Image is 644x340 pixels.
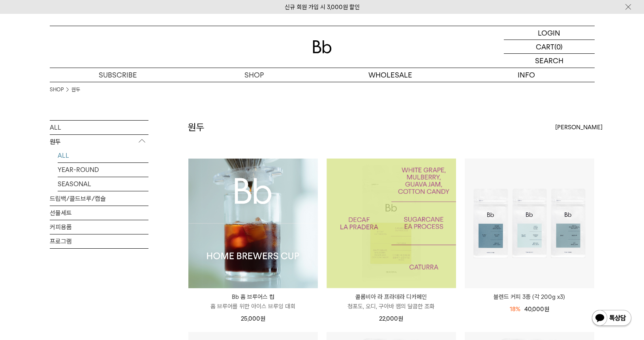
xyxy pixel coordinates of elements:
[50,121,148,134] a: ALL
[50,68,186,82] a: SUBSCRIBE
[538,26,560,40] p: LOGIN
[465,292,594,302] a: 블렌드 커피 3종 (각 200g x3)
[544,306,549,313] span: 원
[260,315,265,322] span: 원
[458,68,595,82] p: INFO
[188,159,318,288] img: 1000001223_add2_021.jpg
[50,135,148,149] p: 원두
[504,26,595,40] a: LOGIN
[327,292,456,311] a: 콜롬비아 라 프라데라 디카페인 청포도, 오디, 구아바 잼의 달콤한 조화
[241,315,265,322] span: 25,000
[50,234,148,248] a: 프로그램
[591,309,632,328] img: 카카오톡 채널 1:1 채팅 버튼
[50,206,148,220] a: 선물세트
[327,302,456,311] p: 청포도, 오디, 구아바 잼의 달콤한 조화
[186,68,322,82] a: SHOP
[465,159,594,288] img: 블렌드 커피 3종 (각 200g x3)
[50,86,64,94] a: SHOP
[285,4,360,11] a: 신규 회원 가입 시 3,000원 할인
[188,302,318,311] p: 홈 브루어를 위한 아이스 브루잉 대회
[327,159,456,288] a: 콜롬비아 라 프라데라 디카페인
[554,40,563,53] p: (0)
[188,292,318,311] a: Bb 홈 브루어스 컵 홈 브루어를 위한 아이스 브루잉 대회
[313,40,332,53] img: 로고
[188,292,318,302] p: Bb 홈 브루어스 컵
[58,149,148,162] a: ALL
[536,40,554,53] p: CART
[58,177,148,191] a: SEASONAL
[188,121,205,134] h2: 원두
[188,159,318,288] a: Bb 홈 브루어스 컵
[58,163,148,177] a: YEAR-ROUND
[322,68,458,82] p: WHOLESALE
[327,159,456,288] img: 1000001187_add2_054.jpg
[555,123,603,132] span: [PERSON_NAME]
[71,86,80,94] a: 원두
[327,292,456,302] p: 콜롬비아 라 프라데라 디카페인
[524,306,549,313] span: 40,000
[398,315,403,322] span: 원
[379,315,403,322] span: 22,000
[50,220,148,234] a: 커피용품
[504,40,595,54] a: CART (0)
[50,192,148,206] a: 드립백/콜드브루/캡슐
[510,304,520,314] div: 18%
[535,54,563,68] p: SEARCH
